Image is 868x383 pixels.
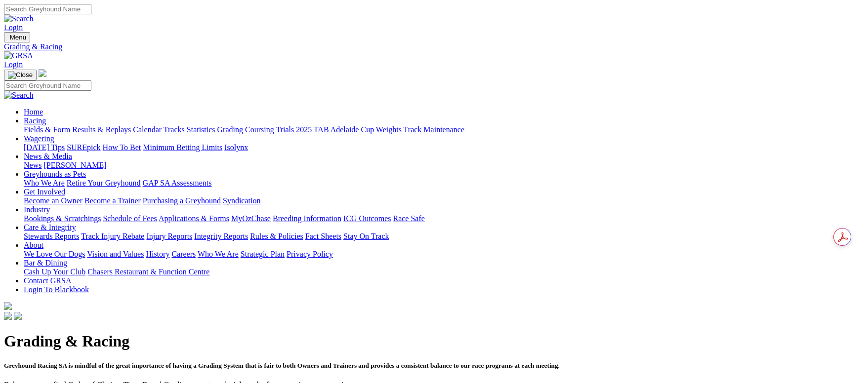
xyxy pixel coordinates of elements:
[24,276,71,285] a: Contact GRSA
[343,214,391,223] a: ICG Outcomes
[24,241,43,249] a: About
[4,23,23,32] a: Login
[72,125,131,134] a: Results & Replays
[24,152,72,160] a: News & Media
[84,196,141,205] a: Become a Trainer
[24,143,864,152] div: Wagering
[24,125,70,134] a: Fields & Form
[305,232,341,240] a: Fact Sheets
[250,232,303,240] a: Rules & Policies
[4,32,30,42] button: Toggle navigation
[24,116,46,125] a: Racing
[24,285,89,294] a: Login To Blackbook
[4,362,864,370] h5: Greyhound Racing SA is mindful of the great importance of having a Grading System that is fair to...
[4,70,37,80] button: Toggle navigation
[159,214,229,223] a: Applications & Forms
[87,250,144,258] a: Vision and Values
[4,80,91,91] input: Search
[24,268,85,276] a: Cash Up Your Club
[194,232,248,240] a: Integrity Reports
[24,205,50,214] a: Industry
[287,250,333,258] a: Privacy Policy
[24,196,83,205] a: Become an Owner
[24,179,65,187] a: Who We Are
[393,214,424,223] a: Race Safe
[67,143,100,152] a: SUREpick
[343,232,389,240] a: Stay On Track
[198,250,239,258] a: Who We Are
[231,214,271,223] a: MyOzChase
[24,143,65,152] a: [DATE] Tips
[146,232,192,240] a: Injury Reports
[24,268,864,276] div: Bar & Dining
[241,250,285,258] a: Strategic Plan
[24,214,864,223] div: Industry
[296,125,374,134] a: 2025 TAB Adelaide Cup
[4,14,34,23] img: Search
[276,125,294,134] a: Trials
[67,179,141,187] a: Retire Your Greyhound
[146,250,169,258] a: History
[217,125,243,134] a: Grading
[24,179,864,188] div: Greyhounds as Pets
[404,125,464,134] a: Track Maintenance
[171,250,196,258] a: Careers
[133,125,162,134] a: Calendar
[87,268,209,276] a: Chasers Restaurant & Function Centre
[376,125,402,134] a: Weights
[4,42,864,51] a: Grading & Racing
[24,214,101,223] a: Bookings & Scratchings
[4,91,34,100] img: Search
[39,69,46,77] img: logo-grsa-white.png
[223,196,260,205] a: Syndication
[224,143,248,152] a: Isolynx
[187,125,215,134] a: Statistics
[8,71,33,79] img: Close
[24,108,43,116] a: Home
[24,250,85,258] a: We Love Our Dogs
[24,223,76,231] a: Care & Integrity
[103,214,157,223] a: Schedule of Fees
[24,188,65,196] a: Get Involved
[4,312,12,320] img: facebook.svg
[24,232,864,241] div: Care & Integrity
[24,250,864,259] div: About
[24,125,864,134] div: Racing
[14,312,22,320] img: twitter.svg
[24,196,864,205] div: Get Involved
[4,60,23,69] a: Login
[24,161,864,170] div: News & Media
[143,143,222,152] a: Minimum Betting Limits
[143,179,212,187] a: GAP SA Assessments
[4,51,33,60] img: GRSA
[4,4,91,14] input: Search
[24,232,79,240] a: Stewards Reports
[245,125,274,134] a: Coursing
[10,34,26,41] span: Menu
[4,332,864,350] h1: Grading & Racing
[43,161,106,169] a: [PERSON_NAME]
[24,170,86,178] a: Greyhounds as Pets
[164,125,185,134] a: Tracks
[103,143,141,152] a: How To Bet
[24,161,41,169] a: News
[81,232,144,240] a: Track Injury Rebate
[4,302,12,310] img: logo-grsa-white.png
[273,214,341,223] a: Breeding Information
[24,134,54,143] a: Wagering
[143,196,221,205] a: Purchasing a Greyhound
[24,259,67,267] a: Bar & Dining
